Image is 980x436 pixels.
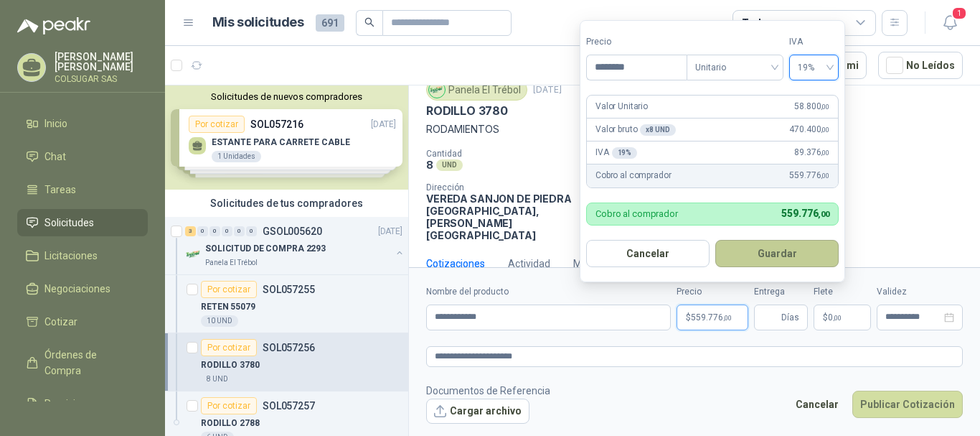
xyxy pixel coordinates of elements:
button: Solicitudes de nuevos compradores [171,91,402,102]
button: 1 [937,10,963,36]
span: ,00 [833,314,842,322]
label: Validez [877,285,963,299]
div: 0 [197,226,208,236]
p: RODILLO 3780 [201,358,260,372]
p: Valor Unitario [595,100,648,113]
label: IVA [789,35,839,49]
p: [DATE] [378,225,402,238]
div: x 8 UND [640,124,675,136]
p: VEREDA SANJON DE PIEDRA [GEOGRAPHIC_DATA] , [PERSON_NAME][GEOGRAPHIC_DATA] [426,193,584,241]
div: Por cotizar [201,281,257,298]
button: Cancelar [788,391,847,418]
div: Solicitudes de tus compradores [165,190,408,217]
label: Entrega [754,285,808,299]
p: $ 0,00 [814,305,871,330]
button: Cargar archivo [426,399,529,425]
p: Valor bruto [595,123,676,136]
span: Chat [44,149,66,164]
span: 19% [798,57,830,78]
span: Licitaciones [44,248,98,264]
div: UND [436,159,463,171]
p: $559.776,00 [677,305,748,330]
span: $ [823,313,828,322]
div: 0 [246,226,257,236]
a: Chat [17,143,148,170]
div: 0 [222,226,232,236]
span: 559.776 [789,169,829,182]
a: Negociaciones [17,275,148,302]
p: RODAMIENTOS [426,121,963,137]
a: Remisiones [17,390,148,417]
div: Por cotizar [201,339,257,356]
span: 58.800 [794,100,829,113]
div: Cotizaciones [426,256,485,272]
span: 1 [951,6,967,20]
label: Nombre del producto [426,285,671,299]
a: 3 0 0 0 0 0 GSOL005620[DATE] Company LogoSOLICITUD DE COMPRA 2293Panela El Trébol [185,223,405,269]
label: Precio [586,35,687,49]
button: Cancelar [586,240,710,267]
span: 559.776 [691,313,732,322]
div: 3 [185,226,196,236]
img: Company Logo [429,82,445,98]
span: Días [781,305,799,330]
h1: Mis solicitudes [212,12,304,33]
div: Solicitudes de nuevos compradoresPor cotizarSOL057216[DATE] ESTANTE PARA CARRETE CABLE1 UnidadesP... [165,85,408,190]
p: SOLICITUD DE COMPRA 2293 [205,242,326,256]
img: Company Logo [185,246,202,263]
span: Unitario [695,57,775,78]
span: Inicio [44,116,67,131]
p: [DATE] [533,83,562,97]
p: Dirección [426,182,584,193]
p: Panela El Trébol [205,257,258,269]
span: 559.776 [781,208,829,219]
a: Por cotizarSOL057256RODILLO 37808 UND [165,333,408,391]
label: Precio [677,285,748,299]
span: ,00 [821,126,829,134]
a: Cotizar [17,308,148,335]
span: ,00 [821,103,829,111]
div: Mensajes [573,256,617,272]
p: SOL057256 [263,343,315,353]
p: 8 [426,159,433,171]
p: IVA [595,146,637,159]
label: Flete [814,285,871,299]
span: Negociaciones [44,281,110,297]
div: Panela El Trébol [426,79,527,101]
p: RODILLO 2788 [201,417,260,430]
img: Logo peakr [17,17,90,34]
span: 0 [828,313,842,322]
div: 19 % [612,147,638,159]
p: [PERSON_NAME] [PERSON_NAME] [55,52,148,72]
span: Remisiones [44,396,98,412]
p: RODILLO 3780 [426,103,508,119]
button: No Leídos [878,52,963,79]
div: 8 UND [201,374,234,385]
span: 470.400 [789,123,829,136]
a: Por cotizarSOL057255RETEN 5507910 UND [165,275,408,333]
a: Tareas [17,176,148,203]
p: COLSUGAR SAS [55,75,148,83]
p: SOL057255 [263,284,315,294]
p: Cantidad [426,149,614,159]
a: Licitaciones [17,242,148,269]
button: Guardar [715,240,839,267]
span: Cotizar [44,314,77,330]
span: 89.376 [794,146,829,159]
p: RETEN 55079 [201,300,255,314]
div: 0 [209,226,220,236]
p: SOL057257 [263,401,315,411]
span: 691 [316,14,344,32]
span: ,00 [723,314,732,322]
span: Tareas [44,182,76,198]
span: Órdenes de Compra [44,347,134,379]
div: Todas [742,15,772,31]
div: 0 [234,226,245,236]
div: Por cotizar [201,397,257,414]
div: 10 UND [201,315,238,327]
a: Inicio [17,110,148,137]
span: search [364,17,374,27]
span: ,00 [821,172,829,180]
a: Solicitudes [17,209,148,236]
p: Documentos de Referencia [426,383,550,399]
